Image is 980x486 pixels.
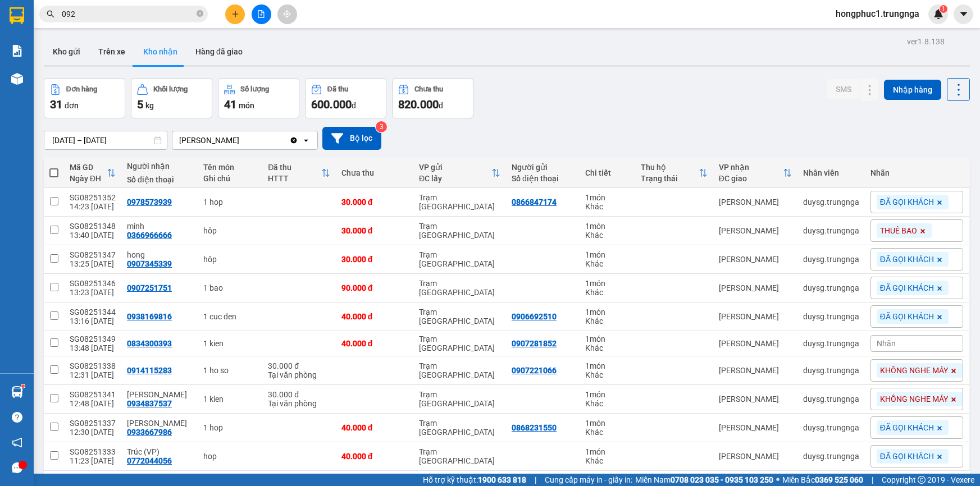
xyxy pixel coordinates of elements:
div: Khác [585,343,630,352]
input: Selected Phan Thiết. [240,135,241,146]
div: Trạm [GEOGRAPHIC_DATA] [419,390,500,408]
button: Kho gửi [44,38,89,65]
div: 0938169816 [127,312,172,321]
div: Khác [585,428,630,437]
div: SG08251348 [70,222,116,231]
div: Số điện thoại [127,175,192,184]
div: 14:23 [DATE] [70,202,116,211]
button: Đơn hàng31đơn [44,78,125,118]
div: 0914115283 [127,366,172,375]
div: Khác [585,259,630,268]
div: [PERSON_NAME] [719,226,792,235]
div: HTTT [268,174,321,183]
div: 0907345339 [127,259,172,268]
span: KHÔNG NGHE MÁY [880,365,948,375]
div: duysg.trungnga [803,255,859,264]
div: Trạm [GEOGRAPHIC_DATA] [419,419,500,437]
span: | [535,474,536,486]
div: 1 món [585,390,630,399]
div: 0906692510 [512,312,557,321]
sup: 1 [940,5,947,13]
div: Khác [585,231,630,240]
span: ĐÃ GỌI KHÁCH [880,254,934,264]
div: minh [127,222,192,231]
div: Thu hộ [641,163,698,172]
span: ⚪️ [776,478,780,482]
span: 41 [224,98,236,111]
span: close-circle [197,10,203,17]
div: SG08251349 [70,334,116,343]
div: 40.000 đ [341,423,408,432]
span: đ [352,101,356,110]
div: 1 hop [203,423,257,432]
div: duysg.trungnga [803,312,859,321]
th: Toggle SortBy [64,158,121,188]
button: caret-down [954,4,973,24]
svg: open [302,136,311,145]
div: Khác [585,288,630,297]
div: Chi tiết [585,168,630,177]
span: 600.000 [311,98,352,111]
button: Đã thu600.000đ [305,78,386,118]
div: duysg.trungnga [803,226,859,235]
div: Số lượng [240,85,269,93]
div: [PERSON_NAME] [719,366,792,375]
div: Mã GD [70,163,107,172]
span: KHÔNG NGHE MÁY [880,394,948,404]
span: ĐÃ GỌI KHÁCH [880,311,934,322]
div: [PERSON_NAME] [179,135,239,146]
span: 820.000 [398,98,439,111]
span: kg [145,101,154,110]
div: Ngày ĐH [70,174,107,183]
span: copyright [918,476,926,484]
div: [PERSON_NAME] [719,452,792,461]
div: Trạm [GEOGRAPHIC_DATA] [419,222,500,240]
div: 0907221066 [512,366,557,375]
div: 1 kien [203,395,257,404]
strong: 1900 633 818 [478,475,526,484]
div: 40.000 đ [341,312,408,321]
sup: 1 [21,384,25,388]
div: 1 ho so [203,366,257,375]
div: hôp [203,255,257,264]
div: 0978573939 [127,198,172,207]
img: warehouse-icon [11,73,23,85]
div: 30.000 đ [341,255,408,264]
div: Ghi chú [203,174,257,183]
div: ĐC giao [719,174,783,183]
span: 31 [50,98,62,111]
div: 0907251751 [127,283,172,292]
img: solution-icon [11,45,23,57]
th: Toggle SortBy [262,158,336,188]
div: Khác [585,317,630,325]
div: Trạm [GEOGRAPHIC_DATA] [419,334,500,352]
div: 0772044056 [127,456,172,465]
img: warehouse-icon [11,386,23,398]
span: ĐÃ GỌI KHÁCH [880,423,934,433]
img: logo-vxr [10,7,24,24]
div: Đã thu [268,163,321,172]
div: 1 món [585,361,630,370]
th: Toggle SortBy [713,158,797,188]
div: SG08251341 [70,390,116,399]
div: 30.000 đ [268,390,330,399]
div: [PERSON_NAME] [719,339,792,348]
div: 1 món [585,419,630,428]
span: Miền Bắc [782,474,863,486]
div: Chưa thu [341,168,408,177]
button: plus [225,4,245,24]
div: [PERSON_NAME] [719,312,792,321]
div: Đơn hàng [66,85,97,93]
span: 5 [137,98,143,111]
span: message [12,462,22,473]
div: [PERSON_NAME] [719,283,792,292]
span: ĐÃ GỌI KHÁCH [880,451,934,461]
div: [PERSON_NAME] [719,198,792,207]
span: món [239,101,254,110]
div: 0866847174 [512,198,557,207]
div: duysg.trungnga [803,339,859,348]
button: Chưa thu820.000đ [392,78,473,118]
span: Miền Nam [635,474,773,486]
div: 0366966666 [127,231,172,240]
div: duysg.trungnga [803,423,859,432]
